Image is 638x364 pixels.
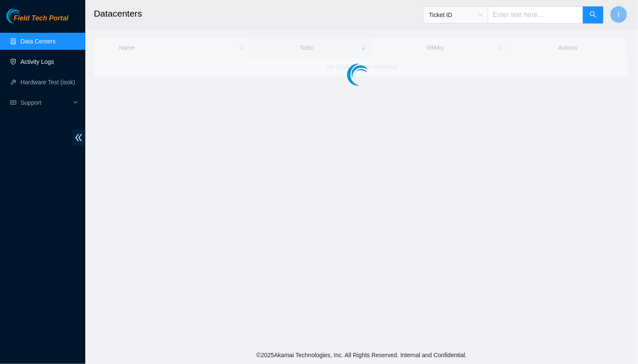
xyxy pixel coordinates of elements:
span: Ticket ID [429,9,483,21]
button: I [610,6,627,23]
span: search [590,11,597,19]
button: search [583,6,603,23]
footer: © 2025 Akamai Technologies, Inc. All Rights Reserved. Internal and Confidential. [85,346,638,364]
a: Hardware Test (isok) [20,79,75,86]
a: Activity Logs [20,58,54,65]
span: Support [20,94,71,111]
a: Data Centers [20,38,55,45]
span: double-left [72,130,85,146]
span: I [618,9,620,20]
img: Akamai Technologies [6,9,43,23]
input: Enter text here... [488,6,583,23]
span: Field Tech Portal [14,14,68,23]
span: read [10,100,16,106]
a: Akamai TechnologiesField Tech Portal [6,15,68,26]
